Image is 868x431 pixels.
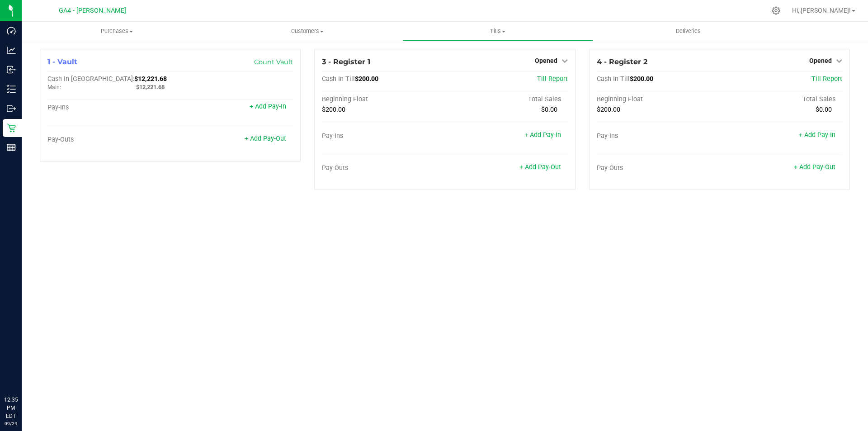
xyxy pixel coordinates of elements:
div: Pay-Ins [47,104,170,112]
span: Tills [403,27,592,35]
div: Pay-Outs [47,136,170,144]
span: $0.00 [541,106,557,114]
span: 3 - Register 1 [322,57,370,66]
span: Opened [535,57,557,64]
span: $200.00 [630,75,653,83]
a: Till Report [811,75,842,83]
span: 4 - Register 2 [597,57,647,66]
a: Customers [212,22,402,41]
span: 1 - Vault [47,57,77,66]
span: Opened [809,57,832,64]
inline-svg: Reports [7,143,16,152]
a: Tills [402,22,593,41]
inline-svg: Dashboard [7,26,16,35]
div: Manage settings [770,6,782,15]
div: Beginning Float [597,95,720,104]
inline-svg: Inventory [7,85,16,94]
a: + Add Pay-In [250,103,286,110]
span: Cash In Till [597,75,630,83]
div: Pay-Ins [322,132,445,140]
span: Cash In [GEOGRAPHIC_DATA]: [47,75,134,83]
inline-svg: Outbound [7,104,16,113]
iframe: Resource center [9,359,36,386]
div: Total Sales [445,95,568,104]
span: $200.00 [322,106,345,114]
div: Pay-Outs [322,164,445,172]
span: GA4 - [PERSON_NAME] [59,7,126,14]
p: 12:35 PM EDT [4,396,18,420]
span: $12,221.68 [136,84,165,90]
span: $200.00 [597,106,620,114]
a: + Add Pay-In [799,131,835,139]
a: + Add Pay-In [524,131,561,139]
span: $12,221.68 [134,75,167,83]
span: $200.00 [355,75,378,83]
inline-svg: Analytics [7,46,16,55]
div: Beginning Float [322,95,445,104]
span: Customers [212,27,402,35]
div: Total Sales [719,95,842,104]
inline-svg: Retail [7,123,16,133]
div: Pay-Ins [597,132,720,140]
a: + Add Pay-Out [245,135,286,142]
a: Till Report [537,75,568,83]
p: 09/24 [4,420,18,427]
a: + Add Pay-Out [794,163,835,171]
span: Purchases [22,27,212,35]
div: Pay-Outs [597,164,720,172]
span: Hi, [PERSON_NAME]! [792,7,851,14]
span: $0.00 [816,106,832,114]
a: + Add Pay-Out [519,163,561,171]
a: Purchases [22,22,212,41]
span: Main: [47,84,61,90]
a: Deliveries [593,22,783,41]
span: Cash In Till [322,75,355,83]
span: Deliveries [664,27,713,35]
inline-svg: Inbound [7,65,16,74]
a: Count Vault [254,58,293,66]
